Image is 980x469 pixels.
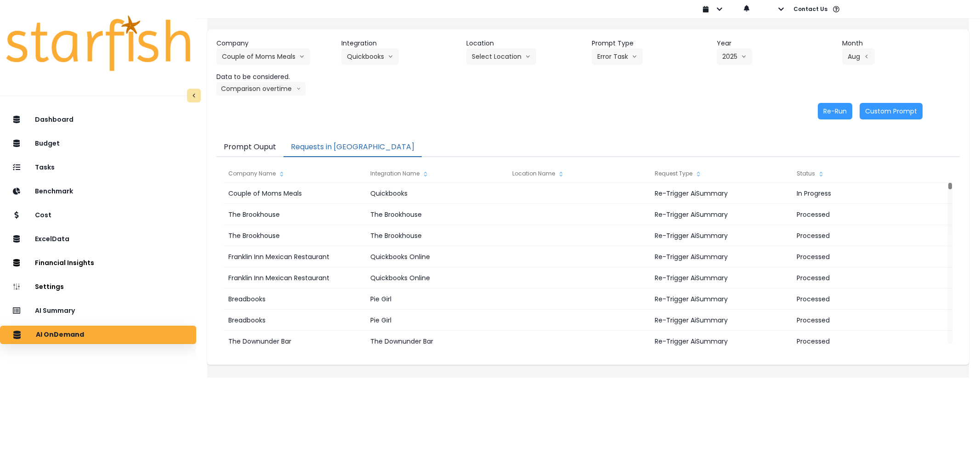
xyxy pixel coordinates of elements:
[792,288,934,310] div: Processed
[818,103,852,119] button: Re-Run
[35,211,51,219] p: Cost
[592,48,643,65] button: Error Taskarrow down line
[741,52,747,61] svg: arrow down line
[36,331,84,339] p: AI OnDemand
[366,267,507,288] div: Quickbooks Online
[224,204,365,225] div: The Brookhouse
[792,331,934,352] div: Processed
[366,310,507,331] div: Pie Girl
[366,164,507,183] div: Integration Name
[650,288,792,310] div: Re-Trigger AiSummary
[224,225,365,246] div: The Brookhouse
[632,52,637,61] svg: arrow down line
[366,183,507,204] div: Quickbooks
[864,52,869,61] svg: arrow left line
[650,267,792,288] div: Re-Trigger AiSummary
[224,331,365,352] div: The Downunder Bar
[216,72,334,82] header: Data to be considered.
[296,84,301,93] svg: arrow down line
[283,138,422,157] button: Requests in [GEOGRAPHIC_DATA]
[792,183,934,204] div: In Progress
[366,246,507,267] div: Quickbooks Online
[224,310,365,331] div: Breadbooks
[650,310,792,331] div: Re-Trigger AiSummary
[650,246,792,267] div: Re-Trigger AiSummary
[366,331,507,352] div: The Downunder Bar
[35,307,75,315] p: AI Summary
[860,103,923,119] button: Custom Prompt
[792,246,934,267] div: Processed
[224,288,365,310] div: Breadbooks
[717,48,752,65] button: 2025arrow down line
[466,39,584,48] header: Location
[224,164,365,183] div: Company Name
[817,170,825,178] svg: sort
[422,170,429,178] svg: sort
[650,164,792,183] div: Request Type
[557,170,565,178] svg: sort
[842,39,960,48] header: Month
[224,246,365,267] div: Franklin Inn Mexican Restaurant
[842,48,875,65] button: Augarrow left line
[366,288,507,310] div: Pie Girl
[224,267,365,288] div: Franklin Inn Mexican Restaurant
[792,225,934,246] div: Processed
[792,267,934,288] div: Processed
[508,164,649,183] div: Location Name
[366,204,507,225] div: The Brookhouse
[341,39,459,48] header: Integration
[650,204,792,225] div: Re-Trigger AiSummary
[366,225,507,246] div: The Brookhouse
[650,225,792,246] div: Re-Trigger AiSummary
[35,235,69,243] p: ExcelData
[792,164,934,183] div: Status
[466,48,536,65] button: Select Locationarrow down line
[35,140,60,147] p: Budget
[224,183,365,204] div: Couple of Moms Meals
[35,187,73,195] p: Benchmark
[650,183,792,204] div: Re-Trigger AiSummary
[341,48,399,65] button: Quickbooksarrow down line
[695,170,702,178] svg: sort
[216,138,283,157] button: Prompt Ouput
[792,310,934,331] div: Processed
[717,39,834,48] header: Year
[216,39,334,48] header: Company
[216,48,310,65] button: Couple of Moms Mealsarrow down line
[792,204,934,225] div: Processed
[525,52,531,61] svg: arrow down line
[592,39,709,48] header: Prompt Type
[650,331,792,352] div: Re-Trigger AiSummary
[216,82,306,96] button: Comparison overtimearrow down line
[35,116,74,124] p: Dashboard
[35,164,55,171] p: Tasks
[388,52,393,61] svg: arrow down line
[299,52,305,61] svg: arrow down line
[278,170,285,178] svg: sort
